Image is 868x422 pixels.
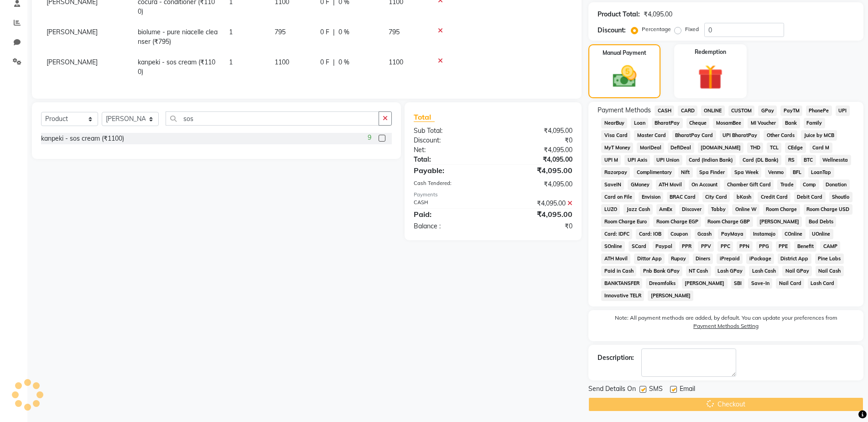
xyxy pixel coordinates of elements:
[718,229,746,239] span: PayMaya
[493,145,579,155] div: ₹4,095.00
[757,216,802,227] span: [PERSON_NAME]
[639,192,663,202] span: Envision
[750,229,778,239] span: Instamojo
[720,130,760,141] span: UPI BharatPay
[598,10,640,19] div: Product Total:
[414,112,435,122] span: Total
[644,10,672,19] div: ₹4,095.00
[689,179,721,190] span: On Account
[598,105,651,115] span: Payment Methods
[598,353,634,363] div: Description:
[679,204,705,215] span: Discover
[493,222,579,231] div: ₹0
[601,167,630,178] span: Razorpay
[652,118,683,128] span: BharatPay
[605,63,645,90] img: _cash.svg
[624,155,650,165] span: UPI Axis
[693,322,759,330] label: Payment Methods Setting
[47,28,98,36] span: [PERSON_NAME]
[493,165,579,176] div: ₹4,095.00
[275,58,289,66] span: 1100
[794,241,816,252] span: Benefit
[407,199,493,208] div: CASH
[668,142,694,153] span: DefiDeal
[801,155,816,165] span: BTC
[493,209,579,220] div: ₹4,095.00
[655,105,674,116] span: CASH
[634,130,669,141] span: Master Card
[702,192,730,202] span: City Card
[138,58,215,76] span: kanpeki - sos cream (₹1100)
[601,278,642,289] span: BANKTANSFER
[765,167,786,178] span: Venmo
[695,229,715,239] span: Gcash
[836,105,850,116] span: UPI
[685,25,699,33] label: Fixed
[758,192,790,202] span: Credit Card
[801,130,837,141] span: Juice by MCB
[682,278,728,289] span: [PERSON_NAME]
[493,179,579,189] div: ₹4,095.00
[763,204,800,215] span: Room Charge
[794,192,826,202] span: Debit Card
[649,384,663,396] span: SMS
[804,204,852,215] span: Room Charge USD
[693,253,713,264] span: Diners
[634,167,675,178] span: Complimentary
[776,278,804,289] span: Nail Card
[739,155,781,165] span: Card (DL Bank)
[749,266,779,276] span: Lash Cash
[708,204,728,215] span: Tabby
[810,142,832,153] span: Card M
[808,278,837,289] span: Lash Card
[407,179,493,189] div: Cash Tendered:
[598,314,854,334] label: Note: All payment methods are added, by default. You can update your preferences from
[389,28,400,36] span: 795
[601,241,625,252] span: SOnline
[407,145,493,155] div: Net:
[166,111,379,126] input: Search or Scan
[47,58,98,66] span: [PERSON_NAME]
[785,155,797,165] span: RS
[624,204,653,215] span: Jazz Cash
[686,155,736,165] span: Card (Indian Bank)
[588,384,636,396] span: Send Details On
[333,58,335,67] span: |
[728,105,755,116] span: CUSTOM
[713,118,744,128] span: MosamBee
[648,290,693,301] span: [PERSON_NAME]
[785,142,806,153] span: CEdge
[737,241,753,252] span: PPN
[601,253,630,264] span: ATH Movil
[782,229,806,239] span: COnline
[715,266,746,276] span: Lash GPay
[686,266,711,276] span: NT Cash
[690,62,731,93] img: _gift.svg
[407,126,493,136] div: Sub Total:
[820,241,840,252] span: CAMP
[764,130,797,141] span: Other Cards
[717,253,743,264] span: iPrepaid
[733,192,754,202] span: bKash
[656,204,676,215] span: AmEx
[407,209,493,220] div: Paid:
[776,241,791,252] span: PPE
[705,216,753,227] span: Room Charge GBP
[637,142,664,153] span: MariDeal
[717,241,733,252] span: PPC
[804,118,825,128] span: Family
[338,58,349,67] span: 0 %
[407,155,493,164] div: Total:
[724,179,774,190] span: Chamber Gift Card
[229,58,233,66] span: 1
[748,278,772,289] span: Save-In
[601,204,620,215] span: LUZO
[686,118,710,128] span: Cheque
[731,278,745,289] span: SBI
[823,179,850,190] span: Donation
[668,229,691,239] span: Coupon
[696,167,728,178] span: Spa Finder
[816,266,844,276] span: Nail Cash
[138,28,218,46] span: biolume - pure niacelle cleanser (₹795)
[493,126,579,136] div: ₹4,095.00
